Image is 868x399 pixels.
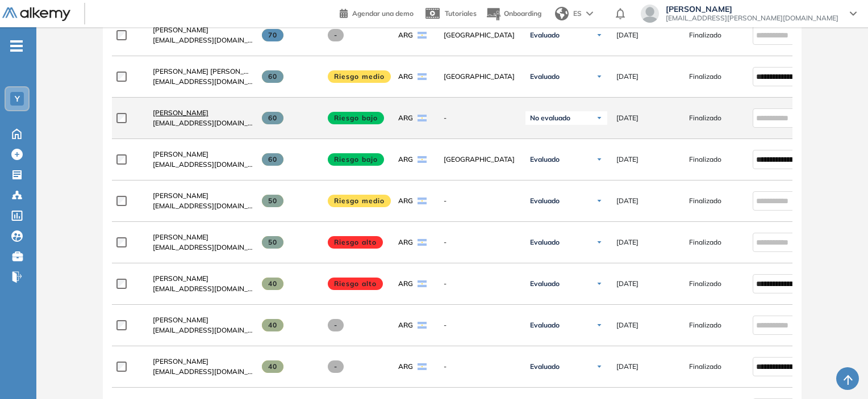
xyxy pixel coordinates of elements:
span: Evaluado [530,279,560,288]
span: [DATE] [616,237,639,247]
a: [PERSON_NAME] [153,108,253,118]
img: ARG [418,156,427,163]
span: 60 [262,70,284,83]
img: Ícono de flecha [596,280,603,287]
span: Finalizado [689,154,721,165]
a: [PERSON_NAME] [153,232,253,242]
img: ARG [418,363,427,370]
span: [DATE] [616,320,639,330]
span: [EMAIL_ADDRESS][DOMAIN_NAME] [153,284,253,294]
span: - [328,319,344,331]
span: [EMAIL_ADDRESS][DOMAIN_NAME] [153,367,253,377]
span: - [444,196,516,206]
span: ARG [398,237,413,247]
span: Riesgo medio [328,195,391,207]
span: [DATE] [616,30,639,40]
span: Finalizado [689,72,721,82]
span: [PERSON_NAME] [153,233,208,241]
span: [EMAIL_ADDRESS][DOMAIN_NAME] [153,201,253,211]
img: Ícono de flecha [596,322,603,329]
a: [PERSON_NAME] [153,149,253,159]
span: Evaluado [530,72,560,81]
img: Ícono de flecha [596,156,603,163]
span: [DATE] [616,362,639,372]
span: - [328,29,344,41]
span: Riesgo alto [328,236,383,249]
i: - [10,45,23,47]
span: Tutoriales [445,9,477,18]
span: [PERSON_NAME] [153,357,208,366]
img: ARG [418,239,427,246]
img: Logo [2,7,70,22]
span: [GEOGRAPHIC_DATA] [444,72,516,82]
span: [EMAIL_ADDRESS][DOMAIN_NAME] [153,325,253,335]
span: [PERSON_NAME] [153,191,208,200]
span: Y [15,94,20,103]
iframe: Chat Widget [811,345,868,399]
span: Riesgo alto [328,278,383,290]
span: Finalizado [689,362,721,372]
span: 60 [262,153,284,166]
img: ARG [418,280,427,287]
span: Finalizado [689,237,721,247]
span: ARG [398,279,413,289]
span: - [328,360,344,373]
img: Ícono de flecha [596,198,603,204]
span: Finalizado [689,30,721,40]
span: ARG [398,320,413,330]
span: - [444,362,516,372]
button: Onboarding [486,2,541,26]
span: 40 [262,360,284,373]
span: 50 [262,195,284,207]
span: [GEOGRAPHIC_DATA] [444,30,516,40]
span: [DATE] [616,72,639,82]
span: [PERSON_NAME] [153,108,208,117]
span: Riesgo medio [328,70,391,83]
span: No evaluado [530,114,570,123]
span: [PERSON_NAME] [PERSON_NAME] Knelef [PERSON_NAME] [153,67,345,75]
span: 50 [262,236,284,249]
span: 40 [262,319,284,331]
span: 60 [262,112,284,124]
span: ARG [398,196,413,206]
span: Evaluado [530,196,560,205]
span: [EMAIL_ADDRESS][DOMAIN_NAME] [153,77,253,87]
span: Finalizado [689,320,721,330]
a: Agendar una demo [340,6,414,19]
span: 40 [262,278,284,290]
span: Evaluado [530,238,560,247]
span: [PERSON_NAME] [153,150,208,158]
span: Agendar una demo [352,9,414,18]
span: 70 [262,29,284,41]
span: ARG [398,72,413,82]
a: [PERSON_NAME] [153,25,253,35]
span: [DATE] [616,154,639,165]
img: Ícono de flecha [596,32,603,39]
span: [PERSON_NAME] [666,5,838,14]
span: [EMAIL_ADDRESS][DOMAIN_NAME] [153,118,253,128]
span: Finalizado [689,196,721,206]
span: [GEOGRAPHIC_DATA] [444,154,516,165]
span: [EMAIL_ADDRESS][PERSON_NAME][DOMAIN_NAME] [666,14,838,23]
a: [PERSON_NAME] [153,315,253,325]
a: [PERSON_NAME] [153,356,253,367]
span: [EMAIL_ADDRESS][DOMAIN_NAME] [153,242,253,253]
span: ES [573,9,582,19]
span: [PERSON_NAME] [153,274,208,283]
img: Ícono de flecha [596,73,603,80]
span: - [444,113,516,123]
span: ARG [398,30,413,40]
img: Ícono de flecha [596,239,603,246]
a: [PERSON_NAME] [PERSON_NAME] Knelef [PERSON_NAME] [153,66,253,77]
img: ARG [418,322,427,329]
span: [EMAIL_ADDRESS][DOMAIN_NAME] [153,35,253,45]
span: [PERSON_NAME] [153,316,208,324]
span: Evaluado [530,321,560,330]
span: ARG [398,154,413,165]
span: - [444,279,516,289]
span: Onboarding [504,9,541,18]
a: [PERSON_NAME] [153,274,253,284]
img: ARG [418,73,427,80]
span: [DATE] [616,196,639,206]
span: Finalizado [689,113,721,123]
